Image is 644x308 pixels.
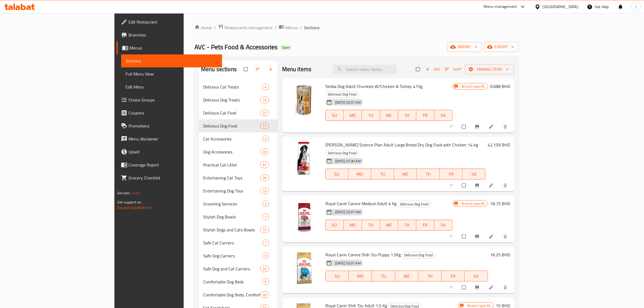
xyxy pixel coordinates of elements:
span: Select to update [459,282,470,293]
span: TU [373,170,392,178]
h2: Menu items [282,65,312,73]
span: Promotions [128,123,218,129]
span: Select to update [459,122,470,132]
div: items [260,175,269,181]
span: Branch specific [460,201,488,206]
a: Coverage Report [117,158,222,171]
span: Safe Cat Carriers [203,240,262,246]
button: export [484,42,519,52]
span: Edit Menu [126,84,218,90]
button: SU [325,110,344,121]
div: Delicious Dog Food17 [199,119,278,132]
div: Stylish Dog Bowls1 [199,210,278,223]
a: Promotions [117,119,222,132]
span: Grocery Checklist [128,175,218,181]
span: Royal Canin Canine Shih Tzu Puppy 1.5Kg [325,251,401,259]
div: items [260,123,269,129]
span: Practical Cat Litter [203,162,260,168]
span: Simba Dog Adult Chunkies W/Chicken & Turkey 415g [325,82,423,90]
a: Choice Groups [117,93,222,106]
span: Branch specific [460,84,488,89]
div: items [262,136,269,142]
span: 47 [260,162,269,168]
div: Grooming Services3 [199,197,278,210]
span: [DATE] 02:07 AM [333,100,363,105]
a: Full Menu View [121,67,222,80]
button: SA [465,271,488,281]
span: 1 [263,240,269,245]
span: Coupons [128,110,218,116]
div: Safe Cat Carriers1 [199,236,278,249]
a: Edit menu item [488,285,495,290]
span: TH [421,272,440,280]
a: Edit menu item [488,124,495,129]
button: FR [416,110,434,121]
img: Simba Dog Adult Chunkies W/Chicken & Turkey 415g [286,83,321,117]
div: items [260,162,269,168]
span: Branches [128,32,218,38]
button: WE [395,271,418,281]
div: Entertaining Dog Toys [203,188,260,194]
span: MO [351,170,369,178]
div: Stylish Dogs and Cats Bowls12 [199,223,278,236]
span: 3 [263,136,269,142]
button: TH [417,169,440,179]
a: Coupons [117,106,222,119]
span: SU [328,272,347,280]
li: / [275,24,277,31]
span: Sort items [441,65,465,74]
span: TU [374,272,393,280]
button: FR [416,220,434,231]
span: FR [444,272,463,280]
div: Comfortable Dog Beds6 [199,275,278,288]
a: Sections [121,54,222,67]
div: items [260,188,269,194]
button: MO [344,110,362,121]
button: MO [349,271,372,281]
button: WE [380,220,398,231]
span: SA [437,112,450,119]
span: SA [465,170,483,178]
span: Entertaining Cat Toys [203,175,260,181]
button: MO [344,220,362,231]
span: 4 [263,84,269,90]
img: Royal Canin Canine Medium Adult 4 Kg [286,200,321,234]
button: FR [440,169,463,179]
button: WE [394,169,417,179]
span: Choice Groups [128,97,218,103]
div: Dog Accessories33 [199,145,278,158]
button: Add section [265,63,278,75]
span: AVC - Pets Food & Accessories [194,41,278,53]
div: items [260,291,269,298]
span: [PERSON_NAME] Science Plan Adult Large Breed Dry Dog Food with Chicken 14 kg [325,141,478,149]
span: 27 [260,110,269,116]
a: Edit Menu [121,80,222,93]
span: Get support on: [117,199,142,206]
button: MO [348,169,371,179]
div: items [260,110,269,116]
button: TH [418,271,442,281]
span: Version: [117,189,130,196]
div: items [262,253,269,259]
span: 13 [260,188,269,194]
span: Delicious Dog Food [203,123,260,129]
span: Delicious Dog Food [326,150,359,156]
div: Safe Dog and Cat Carriers22 [199,262,278,275]
span: 17 [260,123,269,129]
span: Open [280,45,292,50]
div: Cat Accessories3 [199,132,278,145]
div: Comfortable Dog Beds, Comfortable Cat Beds [203,291,260,298]
span: SU [328,221,342,229]
button: Add [424,65,441,74]
button: TU [362,220,380,231]
a: Grocery Checklist [117,171,222,184]
input: search [333,65,397,74]
span: TH [419,170,437,178]
button: delete [499,121,512,133]
button: Branch-specific-item [471,231,484,243]
span: Comfortable Dog Beds [203,278,262,285]
span: Safe Dog Carriers [203,253,262,259]
span: Select to update [459,231,470,242]
h6: 42.159 BHD [488,141,510,149]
